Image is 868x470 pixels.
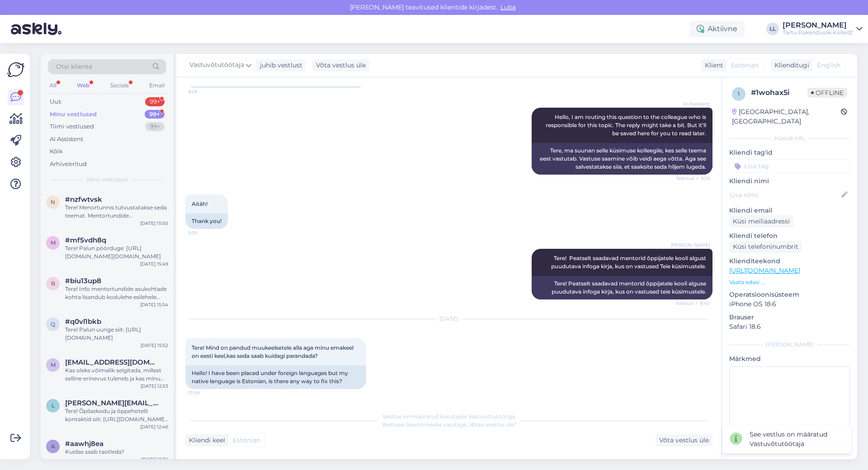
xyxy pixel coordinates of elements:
[65,277,101,285] span: #biu13up8
[140,261,168,267] div: [DATE] 15:49
[192,200,208,207] span: Aitäh!
[729,354,850,364] p: Märkmed
[50,160,87,169] div: Arhiveeritud
[532,276,712,299] div: Tere! Peatselt saadavad mentorid õppijatele kooli alguse puudutava infoga kirja, kus on vastused ...
[771,61,809,70] div: Klienditugi
[656,434,712,446] div: Võta vestlus üle
[189,60,244,70] span: Vastuvõtutöötaja
[783,29,853,36] div: Tartu Rakenduslik Kolledž
[382,413,515,420] span: Vestlus on määratud kasutajale Vastuvõtutöötaja
[817,61,840,70] span: English
[729,290,850,299] p: Operatsioonisüsteem
[730,190,840,200] input: Lisa nimi
[51,443,55,450] span: a
[192,344,355,359] span: Tere! Mind on pandud muukeelsetele alla aga minu emakeel on eesti keel,kas seda saab kuidagi para...
[729,148,850,157] p: Kliendi tag'id
[65,448,168,456] div: Kuidas saab taotleda?
[498,3,519,11] span: Luba
[729,231,850,241] p: Kliendi telefon
[65,358,159,366] span: miikaelneumann14@gmail.com
[65,399,159,407] span: laura.almere11@gmail.com
[256,61,302,70] div: juhib vestlust
[732,107,841,126] div: [GEOGRAPHIC_DATA], [GEOGRAPHIC_DATA]
[65,195,102,204] span: #nzfwtvsk
[676,300,710,307] span: Nähtud ✓ 9:40
[750,430,844,449] div: See vestlus on määratud Vastuvõtutöötaja
[731,61,759,70] span: Estonian
[188,389,222,396] span: 17:09
[65,366,168,383] div: Kas oleks võimalik selgitada, millest selline erinevus tuleneb ja kas minu puhul võib veel oodata...
[50,122,94,131] div: Tiimi vestlused
[108,80,131,91] div: Socials
[51,199,55,205] span: n
[50,135,83,144] div: AI Assistent
[142,456,168,463] div: [DATE] 11:36
[65,318,101,326] span: #q0vl1bkb
[233,436,260,445] span: Estonian
[701,61,723,70] div: Klient
[87,176,127,184] span: Minu vestlused
[729,241,802,253] div: Küsi telefoninumbrit
[467,421,516,428] i: „Võtke vestlus üle”
[141,342,168,349] div: [DATE] 15:52
[185,366,366,389] div: Hello! I have been placed under foreign languages ​​but my native language is Estonian, is there ...
[689,21,745,37] div: Aktiivne
[50,110,97,119] div: Minu vestlused
[140,423,168,430] div: [DATE] 12:46
[783,22,853,29] div: [PERSON_NAME]
[729,256,850,266] p: Klienditeekond
[738,90,740,97] span: 1
[188,88,222,95] span: 9:29
[188,229,222,236] span: 9:29
[676,100,710,107] span: AI Assistent
[147,80,166,91] div: Email
[185,214,228,229] div: Thank you!
[751,87,807,98] div: # 1wohax5i
[140,220,168,227] div: [DATE] 15:50
[729,266,800,275] a: [URL][DOMAIN_NAME]
[729,341,850,349] div: [PERSON_NAME]
[783,22,863,36] a: [PERSON_NAME]Tartu Rakenduslik Kolledž
[141,383,168,389] div: [DATE] 12:53
[52,402,55,409] span: l
[145,110,165,119] div: 99+
[807,88,847,98] span: Offline
[729,299,850,309] p: iPhone OS 18.6
[312,59,369,71] div: Võta vestlus üle
[729,159,850,173] input: Lisa tag
[729,278,850,286] p: Vaata edasi ...
[546,114,708,137] span: Hello, I am routing this question to the colleague who is responsible for this topic. The reply m...
[766,23,779,35] div: LL
[145,122,165,131] div: 99+
[50,147,63,156] div: Kõik
[65,407,168,423] div: Tere! Õpilaskodu ja õppehotelli kontaktid siit: [URL][DOMAIN_NAME]. Nemad oskavad Teile täpsemalt...
[75,80,91,91] div: Web
[729,206,850,215] p: Kliendi email
[729,176,850,186] p: Kliendi nimi
[676,175,710,182] span: Nähtud ✓ 9:29
[7,61,24,78] img: Askly Logo
[532,143,712,175] div: Tere, ma suunan selle küsimuse kolleegile, kes selle teema eest vastutab. Vastuse saamine võib ve...
[551,255,708,270] span: Tere! Peatselt saadavad mentorid õppijatele kooli algust puudutava infoga kirja, kus on vastused ...
[65,204,168,220] div: Tere! Menortunnis tutvustatakse seda teemat. Mentortundide [PERSON_NAME] lisanduvad siia lehele j...
[65,244,168,261] div: Tere! Palun pöörduge: [URL][DOMAIN_NAME][DOMAIN_NAME]
[65,440,104,448] span: #aawhj8ea
[56,62,92,71] span: Otsi kliente
[671,242,710,248] span: [PERSON_NAME]
[51,239,56,246] span: m
[51,361,56,368] span: m
[729,215,793,228] div: Küsi meiliaadressi
[50,97,61,106] div: Uus
[48,80,58,91] div: All
[65,326,168,342] div: Tere! Palun uurige siit: [URL][DOMAIN_NAME]
[65,236,106,244] span: #mf5vdh8q
[382,421,516,428] span: Vestluse ülevõtmiseks vajutage
[140,301,168,308] div: [DATE] 15:54
[729,313,850,322] p: Brauser
[729,134,850,142] div: Kliendi info
[51,280,55,287] span: b
[65,285,168,301] div: Tere! Info mentortundide asukohtade kohta lisandub kodulehe esilehele peatselt. Esimene mentortun...
[729,322,850,332] p: Safari 18.6
[51,321,55,328] span: q
[145,97,165,106] div: 99+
